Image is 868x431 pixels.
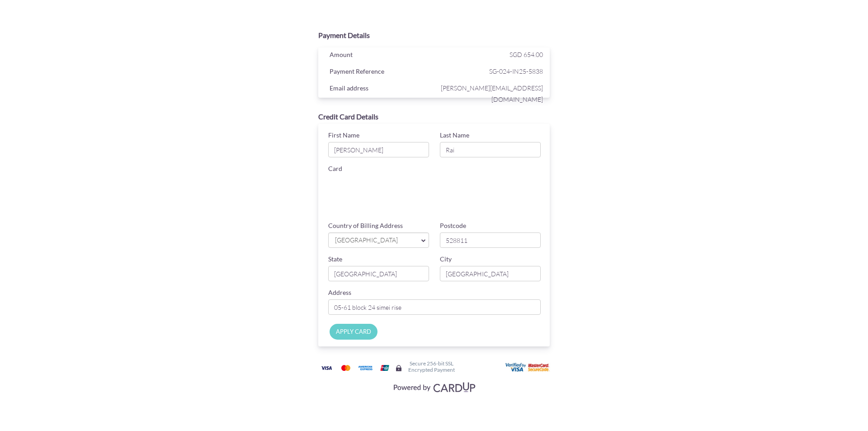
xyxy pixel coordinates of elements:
[328,255,342,264] label: State
[318,30,550,41] div: Payment Details
[440,255,452,264] label: City
[509,51,543,58] span: SGD 654.00
[442,201,544,218] iframe: Secure card security code input frame
[328,232,429,248] a: [GEOGRAPHIC_DATA]
[323,82,436,96] div: Email address
[328,221,403,230] label: Country of Billing Address
[505,363,551,373] img: User card
[328,201,431,218] iframe: Secure card expiration date input frame
[328,175,542,192] iframe: Secure card number input frame
[389,379,479,395] img: Visa, Mastercard
[436,82,543,105] span: [PERSON_NAME][EMAIL_ADDRESS][DOMAIN_NAME]
[323,49,436,62] div: Amount
[408,360,455,372] h6: Secure 256-bit SSL Encrypted Payment
[330,324,377,340] input: APPLY CARD
[318,112,550,122] div: Credit Card Details
[334,236,414,245] span: [GEOGRAPHIC_DATA]
[440,131,469,140] label: Last Name
[328,164,342,173] label: Card
[337,362,355,374] img: Mastercard
[328,288,351,297] label: Address
[328,131,359,140] label: First Name
[323,66,436,79] div: Payment Reference
[317,362,335,374] img: Visa
[376,362,394,374] img: Union Pay
[436,66,543,77] span: SG-024-IN25-5838
[395,365,402,372] img: Secure lock
[356,362,374,374] img: American Express
[440,221,466,230] label: Postcode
